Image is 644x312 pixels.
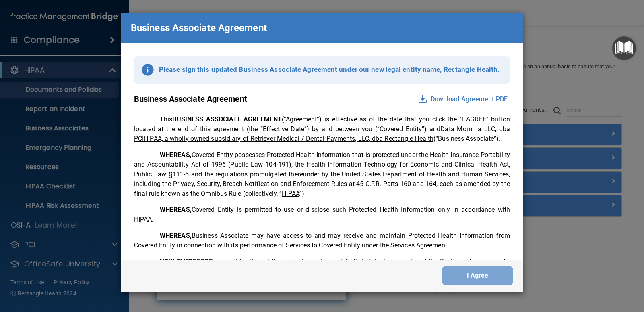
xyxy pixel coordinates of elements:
button: Download Agreement PDF [415,93,510,106]
p: Business Associate Agreement [134,92,247,107]
u: HIPAA [282,190,299,197]
p: in consideration of the mutual promises set forth in this Agreement and the Business Arrangements... [134,257,510,286]
p: Business Associate may have access to and may receive and maintain Protected Health Information f... [134,231,510,250]
u: Effective Date [263,125,304,133]
u: Agreement [286,115,317,123]
p: Covered Entity possesses Protected Health Information that is protected under the Health Insuranc... [134,150,510,199]
span: WHEREAS, [160,232,192,239]
p: Business Associate Agreement [131,19,267,37]
button: Open Resource Center [612,36,636,60]
button: I Agree [442,266,513,285]
p: This (“ ”) is effective as of the date that you click the “I AGREE” button located at the end of ... [134,115,510,144]
span: BUSINESS ASSOCIATE AGREEMENT [172,115,282,123]
p: Covered Entity is permitted to use or disclose such Protected Health Information only in accordan... [134,205,510,224]
u: Covered Entity [380,125,422,133]
span: NOW THEREFORE, [160,258,214,265]
span: WHEREAS, [160,206,192,214]
p: Please sign this updated Business Associate Agreement under our new legal entity name, Rectangle ... [159,63,500,76]
u: Data Momma LLC, dba PCIHIPAA, a wholly owned subsidiary of Retriever Medical / Dental Payments, L... [134,125,510,142]
span: WHEREAS, [160,151,192,159]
